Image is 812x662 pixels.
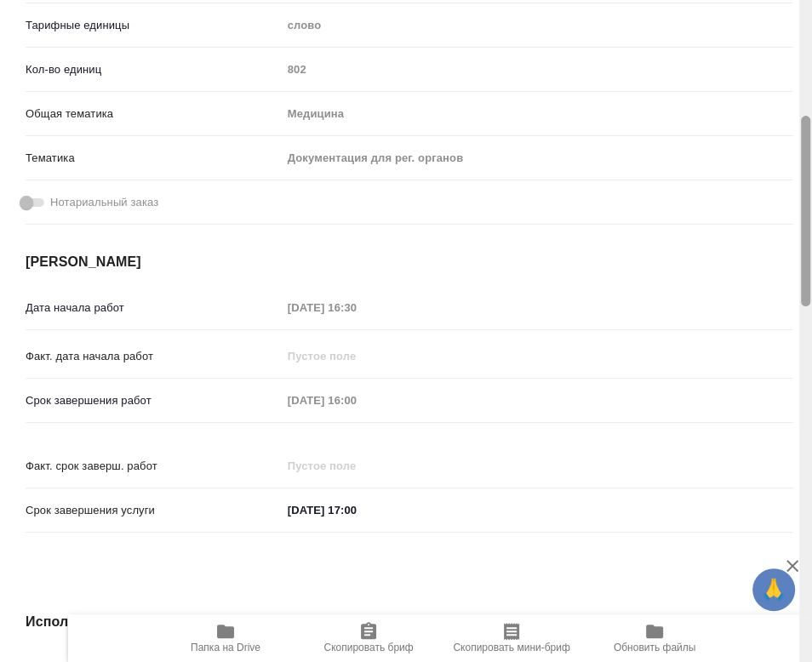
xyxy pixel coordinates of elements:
[282,388,431,413] input: Пустое поле
[282,344,431,368] input: Пустое поле
[323,642,413,653] span: Скопировать бриф
[282,144,793,173] div: Документация для рег. органов
[614,642,696,653] span: Обновить файлы
[440,614,583,662] button: Скопировать мини-бриф
[282,498,431,522] input: ✎ Введи что-нибудь
[26,150,282,167] p: Тематика
[453,642,569,653] span: Скопировать мини-бриф
[26,300,282,317] p: Дата начала работ
[26,458,282,475] p: Факт. срок заверш. работ
[752,568,795,611] button: 🙏
[583,614,726,662] button: Обновить файлы
[50,194,158,211] span: Нотариальный заказ
[191,642,260,653] span: Папка на Drive
[282,454,431,478] input: Пустое поле
[282,295,431,320] input: Пустое поле
[26,502,282,519] p: Срок завершения услуги
[282,11,793,40] div: слово
[26,106,282,123] p: Общая тематика
[297,614,440,662] button: Скопировать бриф
[26,348,282,365] p: Факт. дата начала работ
[26,252,793,272] h4: [PERSON_NAME]
[282,100,793,128] div: Медицина
[154,614,297,662] button: Папка на Drive
[282,57,793,82] input: Пустое поле
[26,612,793,632] h4: Исполнители
[26,392,282,409] p: Срок завершения работ
[26,17,282,34] p: Тарифные единицы
[26,61,282,78] p: Кол-во единиц
[759,572,788,608] span: 🙏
